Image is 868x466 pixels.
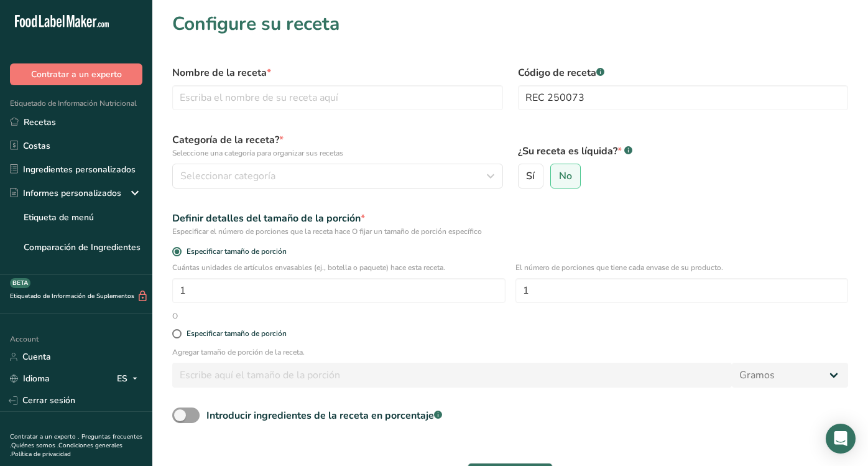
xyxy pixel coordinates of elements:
input: Escriba el nombre de su receta aquí [172,85,503,110]
div: BETA [10,278,30,288]
label: Código de receta [518,65,849,80]
div: ES [117,371,142,386]
div: Informes personalizados [10,187,121,200]
a: Preguntas frecuentes . [10,432,142,450]
div: Especificar tamaño de porción [187,329,287,338]
a: Quiénes somos . [11,441,58,450]
label: Nombre de la receta [172,65,503,80]
div: Introducir ingredientes de la receta en porcentaje [206,408,442,423]
div: Open Intercom Messenger [826,424,856,454]
p: Seleccione una categoría para organizar sus recetas [172,147,503,159]
span: Seleccionar categoría [180,169,275,184]
button: Contratar a un experto [10,63,142,85]
p: El número de porciones que tiene cada envase de su producto. [515,262,849,273]
input: Escriba eu código de la receta aquí [518,85,849,110]
label: ¿Su receta es líquida? [518,144,849,159]
a: Idioma [10,368,50,389]
div: Especificar el número de porciones que la receta hace O fijar un tamaño de porción específico [172,226,848,237]
button: Seleccionar categoría [172,164,503,189]
span: Sí [526,170,535,182]
h1: Configure su receta [172,10,848,38]
p: Cuántas unidades de artículos envasables (ej., botella o paquete) hace esta receta. [172,262,506,273]
span: No [559,170,572,182]
div: O [165,310,185,322]
a: Contratar a un experto . [10,432,79,441]
label: Categoría de la receta? [172,133,503,159]
a: Condiciones generales . [10,441,122,459]
a: Política de privacidad [11,450,71,459]
p: Agregar tamaño de porción de la receta. [172,347,848,358]
input: Escribe aquí el tamaño de la porción [172,363,732,388]
div: Definir detalles del tamaño de la porción [172,211,848,226]
span: Especificar tamaño de porción [182,247,287,256]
